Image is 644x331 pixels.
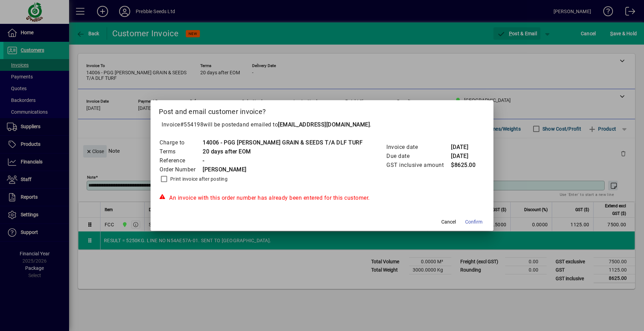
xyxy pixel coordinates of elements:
td: $8625.00 [451,161,478,170]
button: Confirm [462,216,485,228]
td: Reference [159,156,202,165]
td: 14006 - PGG [PERSON_NAME] GRAIN & SEEDS T/A DLF TURF [202,138,363,147]
span: Confirm [465,218,482,226]
td: Due date [386,152,451,161]
span: and emailed to [239,121,370,128]
td: GST inclusive amount [386,161,451,170]
td: 20 days after EOM [202,147,363,156]
td: - [202,156,363,165]
td: [PERSON_NAME] [202,165,363,174]
td: Order Number [159,165,202,174]
b: [EMAIL_ADDRESS][DOMAIN_NAME] [278,121,370,128]
span: #554198 [180,121,204,128]
span: Cancel [441,218,456,226]
td: Invoice date [386,143,451,152]
td: [DATE] [451,152,478,161]
td: Terms [159,147,202,156]
td: Charge to [159,138,202,147]
td: [DATE] [451,143,478,152]
button: Cancel [438,216,460,228]
label: Print invoice after posting [169,176,228,182]
h2: Post and email customer invoice? [151,100,493,120]
p: Invoice will be posted . [159,121,485,129]
div: An invoice with this order number has already been entered for this customer. [159,194,485,202]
